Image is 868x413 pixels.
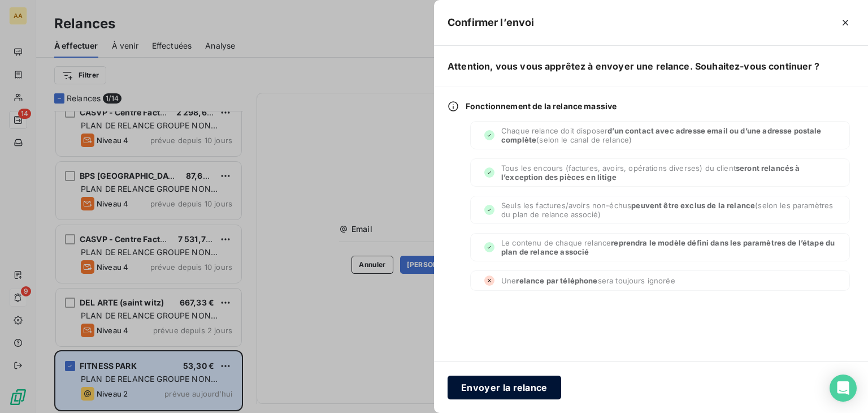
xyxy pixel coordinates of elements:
[501,238,836,256] span: Le contenu de chaque relance
[466,101,617,112] span: Fonctionnement de la relance massive
[434,46,868,87] h6: Attention, vous vous apprêtez à envoyer une relance. Souhaitez-vous continuer ?
[516,276,597,285] span: relance par téléphone
[501,164,836,182] span: Tous les encours (factures, avoirs, opérations diverses) du client
[448,376,561,399] button: Envoyer la relance
[501,276,675,285] span: Une sera toujours ignorée
[830,375,857,402] div: Open Intercom Messenger
[501,126,822,144] span: d’un contact avec adresse email ou d’une adresse postale complète
[501,238,835,256] span: reprendra le modèle défini dans les paramètres de l’étape du plan de relance associé
[501,201,836,219] span: Seuls les factures/avoirs non-échus (selon les paramètres du plan de relance associé)
[501,126,836,144] span: Chaque relance doit disposer (selon le canal de relance)
[501,164,800,182] span: seront relancés à l’exception des pièces en litige
[631,201,755,210] span: peuvent être exclus de la relance
[448,15,535,31] h5: Confirmer l’envoi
